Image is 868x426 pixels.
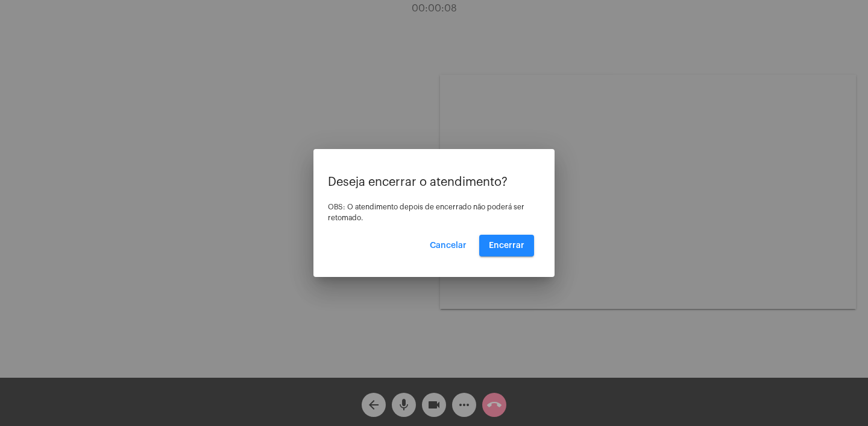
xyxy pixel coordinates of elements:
[489,241,524,250] span: Encerrar
[328,176,540,189] p: Deseja encerrar o atendimento?
[328,203,524,221] span: OBS: O atendimento depois de encerrado não poderá ser retomado.
[479,235,534,256] button: Encerrar
[420,235,476,256] button: Cancelar
[430,241,467,250] span: Cancelar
